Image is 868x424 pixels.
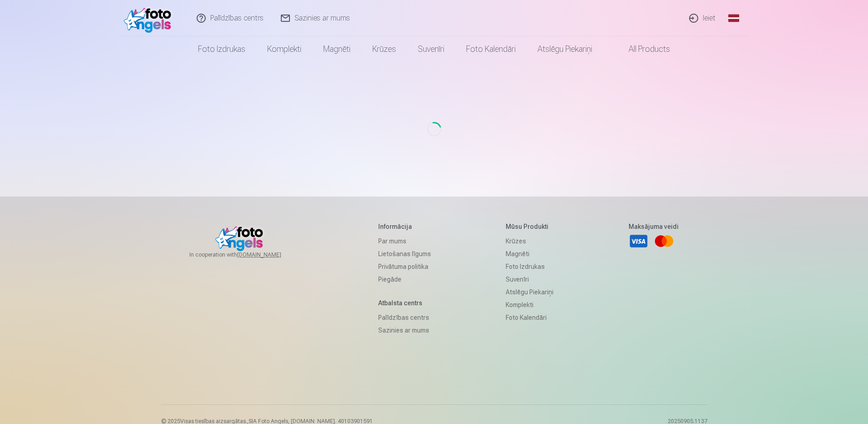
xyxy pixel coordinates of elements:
a: Piegāde [378,273,431,286]
a: Lietošanas līgums [378,247,431,260]
a: Suvenīri [506,273,553,286]
a: Par mums [378,235,431,247]
a: Magnēti [506,247,553,260]
a: Komplekti [506,298,553,311]
a: Privātuma politika [378,260,431,273]
a: All products [603,36,681,62]
a: Magnēti [312,36,361,62]
a: Komplekti [256,36,312,62]
a: Krūzes [506,235,553,247]
a: Suvenīri [407,36,455,62]
a: Sazinies ar mums [378,324,431,337]
a: Foto kalendāri [506,311,553,324]
a: Atslēgu piekariņi [506,286,553,298]
a: Atslēgu piekariņi [527,36,603,62]
h5: Mūsu produkti [506,222,553,231]
a: [DOMAIN_NAME] [237,251,303,258]
img: /fa1 [124,4,176,33]
a: Foto kalendāri [455,36,527,62]
a: Foto izdrukas [506,260,553,273]
h5: Informācija [378,222,431,231]
h5: Maksājuma veidi [629,222,679,231]
a: Foto izdrukas [187,36,256,62]
h5: Atbalsta centrs [378,298,431,308]
span: In cooperation with [189,251,303,258]
a: Visa [629,231,649,251]
a: Krūzes [361,36,407,62]
a: Palīdzības centrs [378,311,431,324]
a: Mastercard [654,231,674,251]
